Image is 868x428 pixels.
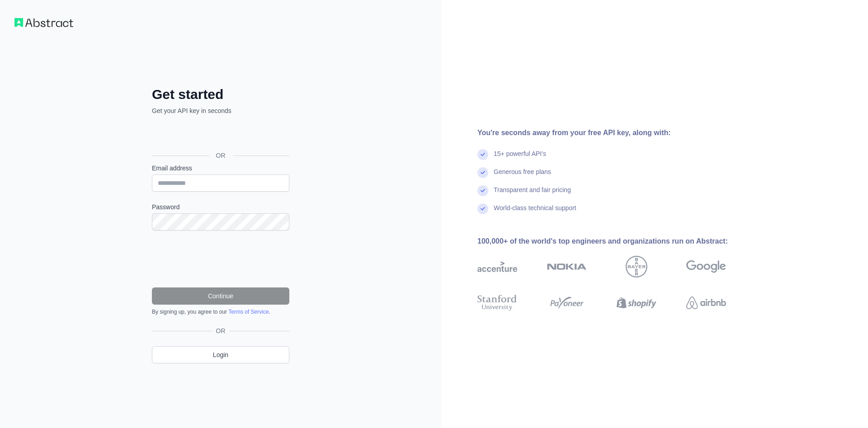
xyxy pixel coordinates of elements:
[477,203,488,214] img: check mark
[477,256,517,277] img: accenture
[147,125,292,145] iframe: Bouton "Se connecter avec Google"
[477,167,488,178] img: check mark
[209,151,233,160] span: OR
[152,125,288,145] div: Se connecter avec Google. S'ouvre dans un nouvel onglet.
[477,185,488,196] img: check mark
[152,346,289,363] a: Login
[626,256,647,277] img: bayer
[494,203,576,221] div: World-class technical support
[152,86,289,103] h2: Get started
[152,164,289,173] label: Email address
[686,293,726,313] img: airbnb
[494,185,571,203] div: Transparent and fair pricing
[152,106,289,115] p: Get your API key in seconds
[212,326,229,335] span: OR
[152,287,289,305] button: Continue
[477,293,517,313] img: stanford university
[547,293,587,313] img: payoneer
[152,308,289,315] div: By signing up, you agree to our .
[494,149,546,167] div: 15+ powerful API's
[617,293,656,313] img: shopify
[228,309,269,315] a: Terms of Service
[686,256,726,277] img: google
[494,167,551,185] div: Generous free plans
[152,241,289,277] iframe: reCAPTCHA
[152,202,289,212] label: Password
[477,149,488,160] img: check mark
[477,236,755,247] div: 100,000+ of the world's top engineers and organizations run on Abstract:
[477,127,755,138] div: You're seconds away from your free API key, along with:
[14,18,73,27] img: Workflow
[547,256,587,277] img: nokia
